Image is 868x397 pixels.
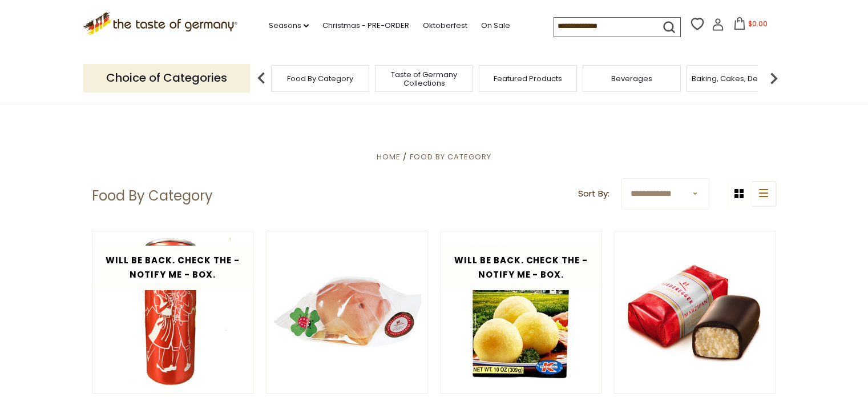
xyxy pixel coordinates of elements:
img: Almdudler Austrian Soft Drink with Alpine Herbs 11.2 fl oz [92,231,254,393]
label: Sort By: [578,187,609,201]
a: Seasons [269,19,309,32]
a: Taste of Germany Collections [378,70,470,87]
a: Food By Category [287,74,353,83]
a: Featured Products [494,74,562,83]
h1: Food By Category [92,187,213,204]
button: $0.00 [726,17,775,34]
img: next arrow [762,67,785,90]
a: Oktoberfest [423,19,467,32]
span: $0.00 [748,19,768,29]
a: Home [377,151,401,162]
p: Choice of Categories [83,64,250,92]
a: Food By Category [410,151,491,162]
a: Christmas - PRE-ORDER [322,19,409,32]
img: previous arrow [250,67,273,90]
a: Baking, Cakes, Desserts [692,74,780,83]
a: On Sale [481,19,510,32]
img: Niederegger Pure Marzipan Good Luck Pigs, .44 oz [267,231,428,393]
a: Beverages [611,74,652,83]
img: Dr. Knoll German Potato Dumplings Mix "Half and Half" in Box, 12 pc. 10 oz. [441,231,602,393]
img: Niederegger "Classics Petit" Dark Chocolate Covered Marzipan Loaf, 15g [615,252,776,372]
